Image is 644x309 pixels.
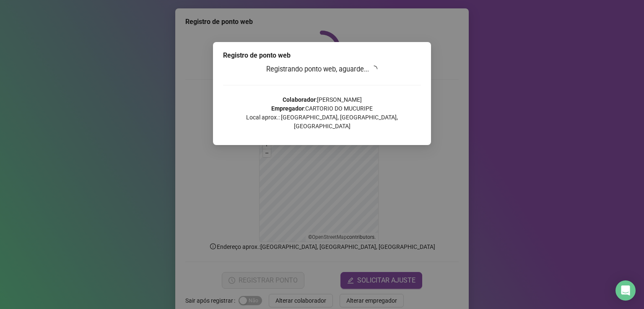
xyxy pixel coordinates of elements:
[369,64,379,74] span: loading
[271,105,304,112] strong: Empregador
[223,95,421,131] p: : [PERSON_NAME] : CARTORIO DO MUCURIPE Local aprox.: [GEOGRAPHIC_DATA], [GEOGRAPHIC_DATA], [GEOGR...
[223,64,421,75] h3: Registrando ponto web, aguarde...
[223,50,421,61] div: Registro de ponto web
[283,96,316,103] strong: Colaborador
[615,280,636,301] div: Open Intercom Messenger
